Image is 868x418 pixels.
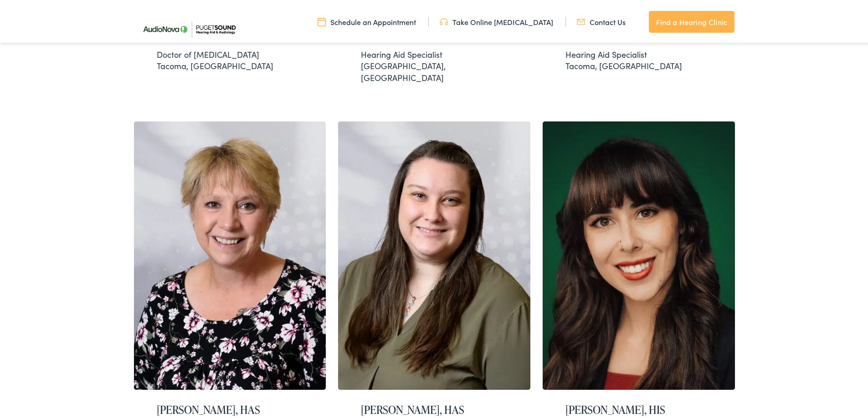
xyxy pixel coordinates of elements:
div: Hearing Aid Specialist [361,47,508,58]
h2: [PERSON_NAME], HAS [361,402,508,415]
div: Hearing Aid Specialist [565,47,712,58]
img: utility icon [440,15,448,25]
img: utility icon [318,15,326,25]
h2: [PERSON_NAME], HIS [565,402,712,415]
img: Mara Eidsvoog, Hearing Aid Specialist at Puget Sound Hearing Aid & Audiology [338,120,530,388]
a: Find a Hearing Clinic [649,9,734,31]
a: Take Online [MEDICAL_DATA] [440,15,553,25]
div: Doctor of [MEDICAL_DATA] [157,47,303,58]
div: Tacoma, [GEOGRAPHIC_DATA] [565,47,712,70]
div: Tacoma, [GEOGRAPHIC_DATA] [157,47,303,70]
a: Contact Us [577,15,626,25]
h2: [PERSON_NAME], HAS [157,402,303,415]
div: [GEOGRAPHIC_DATA], [GEOGRAPHIC_DATA] [361,47,508,81]
img: utility icon [577,15,585,25]
a: Schedule an Appointment [318,15,416,25]
img: Linda Myhre, Hearing Aid Specialist at Puget Sound Hearing Aid & Audiology [134,120,326,388]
